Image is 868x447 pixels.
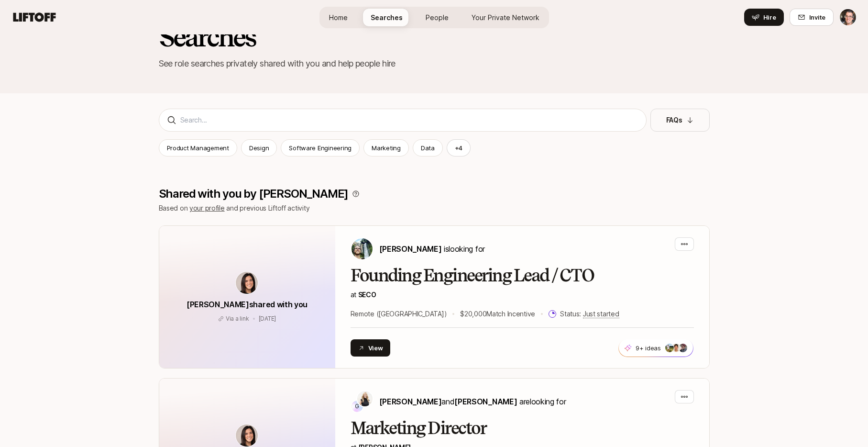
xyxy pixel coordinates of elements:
[447,139,471,156] button: +4
[189,204,225,212] a: your profile
[351,266,694,285] h2: Founding Engineering Lead / CTO
[636,343,661,353] p: 9+ ideas
[665,344,674,352] img: 23676b67_9673_43bb_8dff_2aeac9933bfb.jpg
[379,397,442,406] span: [PERSON_NAME]
[351,419,694,438] h2: Marketing Director
[167,143,229,153] p: Product Management
[666,114,682,126] p: FAQs
[371,12,403,22] span: Searches
[352,238,373,259] img: Carter Cleveland
[679,344,687,352] img: 9459f226_b952_4cdc_ade2_23b79d4c6f8c.jpg
[421,143,435,153] p: Data
[321,9,355,26] a: Home
[426,12,449,22] span: People
[379,244,442,254] span: [PERSON_NAME]
[259,315,276,322] span: August 7, 2025 12:33pm
[159,202,710,214] p: Based on and previous Liftoff activity
[236,425,258,447] img: avatar-url
[351,339,391,357] button: View
[472,12,539,22] span: Your Private Network
[159,57,710,70] p: See role searches privately shared with you and help people hire
[355,401,359,412] p: G
[744,9,784,26] button: Hire
[464,9,547,26] a: Your Private Network
[583,310,619,318] span: Just started
[454,397,517,406] span: [PERSON_NAME]
[790,9,834,26] button: Invite
[840,9,856,25] img: Eric Smith
[180,114,638,126] input: Search...
[441,397,517,406] span: and
[379,395,566,408] p: are looking for
[187,300,308,309] span: [PERSON_NAME] shared with you
[289,143,352,153] p: Software Engineering
[357,391,373,406] img: Kait Stephens
[226,314,249,323] p: Via a link
[329,12,348,22] span: Home
[159,22,710,51] h2: Searches
[159,187,349,201] p: Shared with you by [PERSON_NAME]
[249,143,269,153] p: Design
[809,12,825,22] span: Invite
[560,308,619,320] p: Status:
[363,9,410,26] a: Searches
[618,339,693,357] button: 9+ ideas
[351,289,694,301] p: at
[351,308,447,320] p: Remote ([GEOGRAPHIC_DATA])
[650,109,710,132] button: FAQs
[460,308,535,320] p: $20,000 Match Incentive
[358,291,376,299] span: SECO
[672,344,681,352] img: c3894d86_b3f1_4e23_a0e4_4d923f503b0e.jpg
[763,12,776,22] span: Hire
[839,9,857,26] button: Eric Smith
[379,243,485,255] p: is looking for
[418,9,456,26] a: People
[236,272,258,294] img: avatar-url
[372,143,401,153] p: Marketing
